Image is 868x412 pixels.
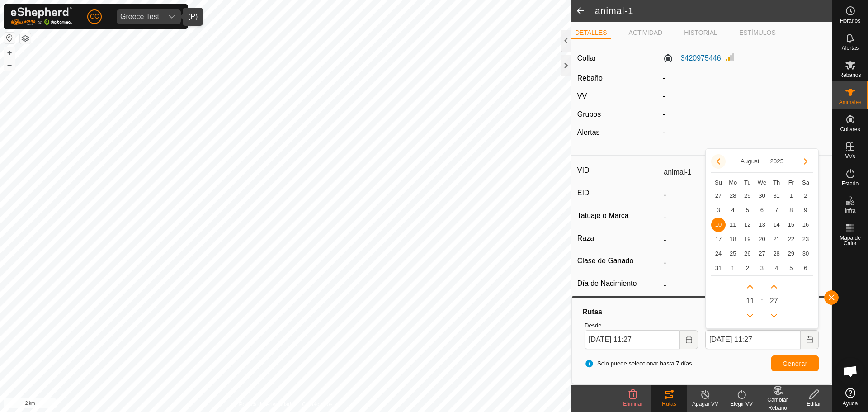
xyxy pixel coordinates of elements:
[740,203,755,218] td: 5
[120,13,159,20] div: Greece Test
[302,400,332,408] a: Contáctenos
[4,33,15,43] button: Restablecer Mapa
[755,261,769,275] td: 3
[843,401,858,406] span: Ayuda
[784,261,798,275] td: 5
[798,218,813,232] td: 16
[577,92,587,100] label: VV
[758,179,766,186] span: We
[766,156,787,166] button: Choose Year
[839,99,861,105] span: Animales
[711,189,726,203] td: 27
[755,246,769,261] td: 27
[769,261,784,275] span: 4
[726,261,740,275] td: 1
[711,154,726,169] button: Previous Month
[801,330,819,349] button: Choose Date
[784,218,798,232] td: 15
[755,203,769,218] span: 6
[663,53,721,64] label: 3420975446
[725,52,736,62] img: Intensidad de Señal
[726,232,740,246] td: 18
[4,59,15,70] button: –
[755,218,769,232] span: 13
[769,218,784,232] span: 14
[729,179,737,186] span: Mo
[711,203,726,218] td: 3
[740,218,755,232] td: 12
[663,92,665,100] app-display-virtual-paddock-transition: -
[577,210,660,222] label: Tatuaje o Marca
[839,72,861,78] span: Rebaños
[784,246,798,261] td: 29
[711,232,726,246] td: 17
[577,232,660,244] label: Raza
[769,203,784,218] td: 7
[835,235,866,246] span: Mapa de Calor
[577,74,603,82] label: Rebaño
[623,401,642,407] span: Eliminar
[784,232,798,246] td: 22
[744,179,751,186] span: Tu
[726,203,740,218] td: 4
[755,232,769,246] span: 20
[740,189,755,203] td: 29
[740,261,755,275] span: 2
[783,360,807,367] span: Generar
[595,5,832,16] h2: animal-1
[796,400,832,408] div: Editar
[20,33,31,44] button: Capas del Mapa
[711,218,726,232] td: 10
[759,396,796,412] div: Cambiar Rebaño
[680,28,721,38] li: HISTORIAL
[771,355,819,371] button: Generar
[726,189,740,203] td: 28
[788,179,794,186] span: Fr
[577,187,660,199] label: EID
[770,296,778,307] span: 27
[585,321,698,330] label: Desde
[11,7,72,26] img: Logo Gallagher
[715,179,722,186] span: Su
[798,232,813,246] td: 23
[842,181,859,186] span: Estado
[769,246,784,261] td: 28
[845,154,855,159] span: VVs
[4,47,15,58] button: +
[767,308,781,323] p-button: Previous Minute
[705,148,819,329] div: Choose Date
[761,296,763,307] span: :
[769,189,784,203] td: 31
[577,165,660,176] label: VID
[798,154,813,169] button: Next Month
[687,400,723,408] div: Apagar VV
[798,189,813,203] td: 2
[798,261,813,275] span: 6
[577,278,660,289] label: Día de Nacimiento
[755,189,769,203] td: 30
[711,246,726,261] span: 24
[577,255,660,267] label: Clase de Ganado
[740,246,755,261] span: 26
[784,203,798,218] td: 8
[784,189,798,203] td: 1
[711,261,726,275] td: 31
[651,400,687,408] div: Rutas
[832,384,868,410] a: Ayuda
[577,110,601,118] label: Grupos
